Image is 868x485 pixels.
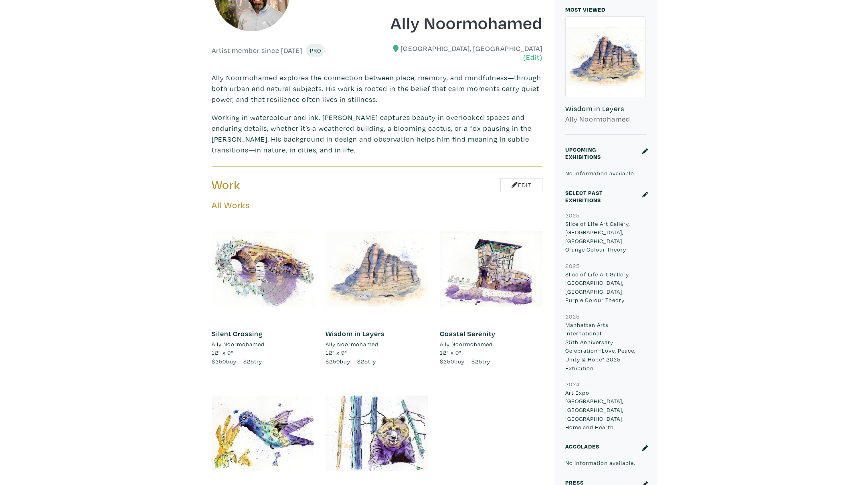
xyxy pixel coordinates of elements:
li: Ally Noormohamed [440,340,493,349]
span: 12" x 9" [326,349,347,356]
p: Slice of Life Art Gallery, [GEOGRAPHIC_DATA], [GEOGRAPHIC_DATA] Orange Colour Theory [565,219,646,254]
span: $250 [326,357,340,365]
span: $25 [471,357,482,365]
a: Silent Crossing [212,329,263,338]
li: Ally Noormohamed [212,340,265,349]
small: 2024 [565,380,580,388]
h5: All Works [212,200,542,211]
span: buy — try [212,357,262,365]
h6: [GEOGRAPHIC_DATA], [GEOGRAPHIC_DATA] [383,44,542,61]
small: Upcoming Exhibitions [565,146,601,160]
h6: Wisdom in Layers [565,104,646,113]
a: Coastal Serenity [440,329,496,338]
span: $25 [357,357,368,365]
a: Ally Noormohamed [326,340,428,349]
p: Art Expo [GEOGRAPHIC_DATA], [GEOGRAPHIC_DATA], [GEOGRAPHIC_DATA] Home and Hearth [565,388,646,432]
h3: Work [212,177,371,193]
h6: Artist member since [DATE] [212,46,302,55]
span: buy — try [440,357,490,365]
span: $250 [212,357,226,365]
span: $250 [440,357,454,365]
small: No information available. [565,169,635,177]
p: Slice of Life Art Gallery, [GEOGRAPHIC_DATA], [GEOGRAPHIC_DATA] Purple Colour Theory [565,270,646,304]
small: MOST VIEWED [565,6,605,13]
small: 2025 [565,313,580,320]
p: Ally Noormohamed explores the connection between place, memory, and mindfulness—through both urba... [212,72,542,105]
h6: Ally Noormohamed [565,115,646,124]
h1: Ally Noormohamed [383,12,542,33]
a: Ally Noormohamed [440,340,542,349]
a: Ally Noormohamed [212,340,314,349]
a: (Edit) [523,53,542,61]
small: No information available. [565,459,635,467]
li: Ally Noormohamed [326,340,378,349]
span: 12" x 9" [440,349,461,356]
span: 12" x 9" [212,349,233,356]
p: Manhattan Arts International 25th Anniversary Celebration “Love, Peace, Unity & Hope” 2025 Exhibi... [565,321,646,373]
small: Select Past Exhibitions [565,189,603,204]
small: 2025 [565,211,580,219]
span: buy — try [326,357,376,365]
small: Accolades [565,442,599,450]
span: Pro [310,47,321,54]
a: Wisdom in Layers [326,329,384,338]
p: Working in watercolour and ink, [PERSON_NAME] captures beauty in overlooked spaces and enduring d... [212,112,542,155]
span: $25 [243,357,254,365]
a: Wisdom in Layers Ally Noormohamed [565,16,646,135]
a: Edit [500,178,542,192]
small: 2025 [565,262,580,270]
